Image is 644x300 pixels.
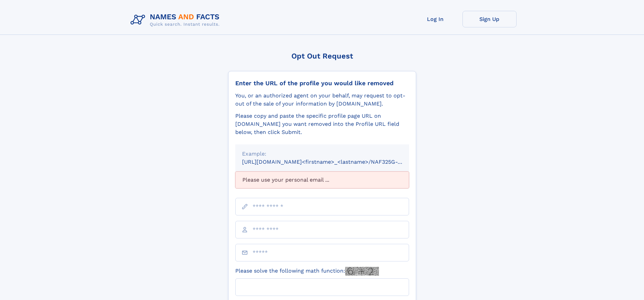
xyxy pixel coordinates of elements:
div: You, or an authorized agent on your behalf, may request to opt-out of the sale of your informatio... [235,92,409,108]
div: Please copy and paste the specific profile page URL on [DOMAIN_NAME] you want removed into the Pr... [235,112,409,136]
div: Enter the URL of the profile you would like removed [235,79,409,87]
a: Sign Up [462,11,517,27]
div: Please use your personal email ... [235,171,409,188]
img: Logo Names and Facts [128,11,225,29]
div: Opt Out Request [228,52,416,60]
a: Log In [408,11,462,27]
small: [URL][DOMAIN_NAME]<firstname>_<lastname>/NAF325G-xxxxxxxx [242,159,422,165]
label: Please solve the following math function: [235,267,379,276]
div: Example: [242,150,402,158]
